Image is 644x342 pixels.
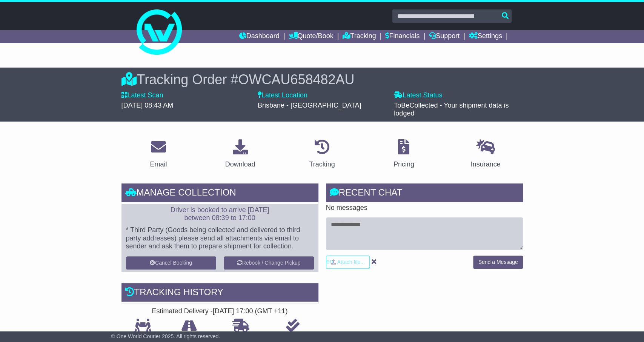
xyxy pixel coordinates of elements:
[469,30,502,43] a: Settings
[121,71,523,88] div: Tracking Order #
[238,72,354,87] span: OWCAU658482AU
[121,91,163,100] label: Latest Scan
[224,256,314,270] button: Rebook / Change Pickup
[326,204,523,212] p: No messages
[111,333,220,339] span: © One World Courier 2025. All rights reserved.
[394,102,509,117] span: ToBeCollected - Your shipment data is lodged
[309,159,335,169] div: Tracking
[126,206,314,222] p: Driver is booked to arrive [DATE] between 08:39 to 17:00
[389,137,419,172] a: Pricing
[121,307,318,316] div: Estimated Delivery -
[126,256,216,270] button: Cancel Booking
[121,183,318,204] div: Manage collection
[239,30,280,43] a: Dashboard
[145,137,172,172] a: Email
[326,183,523,204] div: RECENT CHAT
[393,159,414,169] div: Pricing
[304,137,340,172] a: Tracking
[471,159,501,169] div: Insurance
[126,226,314,251] p: * Third Party (Goods being collected and delivered to third party addresses) please send all atta...
[258,91,307,100] label: Latest Location
[289,30,333,43] a: Quote/Book
[258,102,361,109] span: Brisbane - [GEOGRAPHIC_DATA]
[225,159,255,169] div: Download
[150,159,167,169] div: Email
[385,30,420,43] a: Financials
[473,256,523,269] button: Send a Message
[121,283,318,303] div: Tracking history
[394,91,442,100] label: Latest Status
[466,137,506,172] a: Insurance
[121,102,174,109] span: [DATE] 08:43 AM
[429,30,460,43] a: Support
[220,137,260,172] a: Download
[213,307,288,316] div: [DATE] 17:00 (GMT +11)
[343,30,376,43] a: Tracking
